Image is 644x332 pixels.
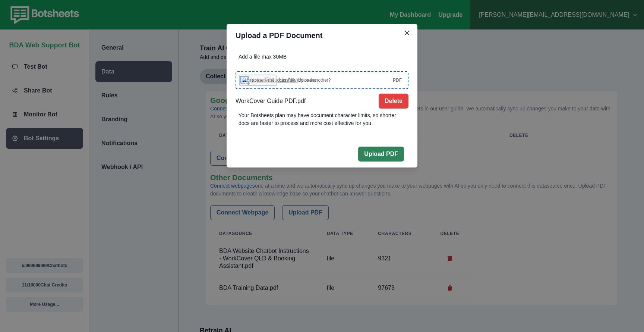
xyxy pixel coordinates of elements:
p: Your Botsheets plan may have document character limits, so shorter docs are faster to process and... [236,109,408,130]
span: Uploaded Successfully! [251,78,298,83]
button: Close [401,27,413,39]
button: Delete [379,94,408,109]
button: Upload PDF [358,147,404,162]
header: Upload a PDF Document [227,24,417,47]
p: Add a file max 30MB [236,50,408,64]
span: types: PDF [393,77,402,84]
p: WorkCover Guide PDF.pdf [236,97,306,106]
span: Upload another? [251,77,331,84]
